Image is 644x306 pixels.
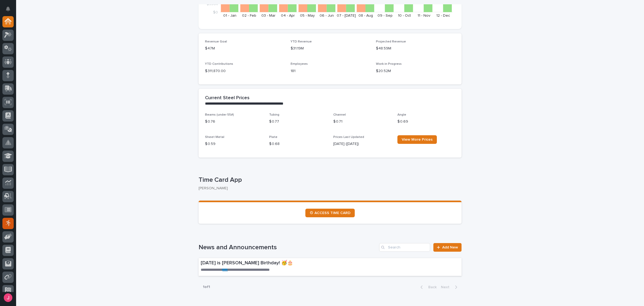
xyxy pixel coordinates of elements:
p: [DATE] ([DATE]) [333,141,391,147]
p: [PERSON_NAME] [199,186,457,191]
span: View More Prices [402,138,433,141]
text: 05 - May [300,14,315,17]
tspan: $550K [207,2,218,6]
a: ⏲ ACCESS TIME CARD [305,209,355,217]
button: Next [439,285,462,290]
text: 10 - Oct [398,14,411,17]
text: 01 - Jan [223,14,236,17]
span: Tubing [269,113,279,116]
p: $ 0.69 [397,119,455,124]
span: Work in Progress [376,62,402,66]
p: $47M [205,46,284,51]
div: Notifications [7,6,14,15]
text: 03 - Mar [261,14,276,17]
text: 06 - Jun [320,14,334,17]
span: Employees [291,62,308,66]
a: View More Prices [397,135,437,144]
span: Projected Revenue [376,40,406,43]
text: 12 - Dec [436,14,450,17]
button: Back [416,285,439,290]
p: $ 0.59 [205,141,263,147]
span: Angle [397,113,406,116]
input: Search [379,243,430,252]
span: Next [441,285,453,289]
button: users-avatar [2,292,14,303]
span: ⏲ ACCESS TIME CARD [310,211,350,215]
p: $31.19M [291,46,370,51]
p: $ 0.77 [269,119,327,124]
text: 04 - Apr [281,14,295,17]
span: Add New [442,245,458,249]
text: 09 - Sep [378,14,393,17]
a: Add New [433,243,462,252]
tspan: $0 [213,10,218,14]
text: 02 - Feb [242,14,256,17]
text: 07 - [DATE] [337,14,356,17]
text: 11 - Nov [418,14,430,17]
span: Beams (under 55#) [205,113,234,116]
h1: News and Announcements [199,244,377,251]
span: YTD Revenue [291,40,312,43]
text: 08 - Aug [358,14,373,17]
button: Notifications [2,3,14,15]
span: Plate [269,136,277,139]
p: 1 of 1 [199,280,214,294]
span: Channel [333,113,346,116]
p: $48.59M [376,46,455,51]
span: Sheet Metal [205,136,224,139]
p: 181 [291,68,370,74]
span: Revenue Goal [205,40,227,43]
span: Prices Last Updated [333,136,364,139]
p: Time Card App [199,176,459,184]
p: $ 0.71 [333,119,391,124]
p: $ 0.68 [269,141,327,147]
p: [DATE] is [PERSON_NAME] Birthday! 🥳🎂 [201,260,383,266]
p: $20.52M [376,68,455,74]
p: $ 0.76 [205,119,263,124]
p: $ 311,870.00 [205,68,284,74]
span: YTD Contributions [205,62,233,66]
h2: Current Steel Prices [205,95,250,101]
span: Back [425,285,437,289]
